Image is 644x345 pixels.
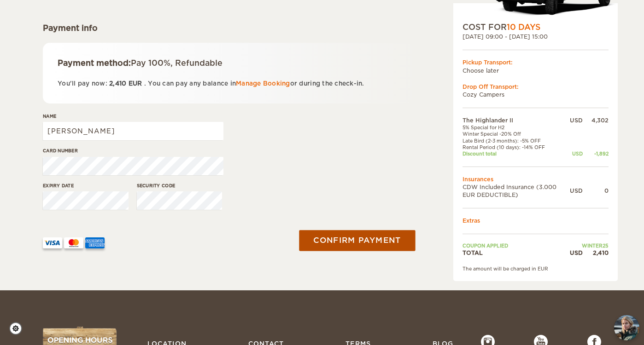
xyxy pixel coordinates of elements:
span: 10 Days [507,23,540,32]
a: Manage Booking [236,80,290,87]
td: Rental Period (10 days): -14% OFF [463,144,570,150]
label: Name [43,113,223,120]
td: Cozy Campers [463,91,609,98]
div: Payment info [43,23,414,34]
span: 2,410 [109,80,126,87]
div: USD [570,116,583,124]
div: USD [570,150,583,157]
span: Pay 100%, Refundable [131,58,222,68]
div: Drop Off Transport: [463,83,609,91]
img: VISA [43,237,62,248]
td: Extras [463,217,609,224]
div: USD [570,187,583,195]
div: Payment method: [58,57,399,69]
div: 2,410 [583,249,609,257]
td: Winter Special -20% Off [463,131,570,137]
td: TOTAL [463,249,570,257]
div: USD [570,249,583,257]
td: Choose later [463,67,609,75]
img: mastercard [64,237,83,248]
button: chat-button [614,315,639,340]
img: AMEX [85,237,105,248]
div: COST FOR [463,22,609,33]
label: Expiry date [43,182,129,189]
div: The amount will be charged in EUR [463,265,609,272]
label: Security code [137,182,222,189]
td: 5% Special for H2 [463,124,570,131]
label: Card number [43,147,223,154]
p: You'll pay now: . You can pay any balance in or during the check-in. [58,78,399,89]
div: Pickup Transport: [463,58,609,66]
td: WINTER25 [570,242,609,249]
td: Coupon applied [463,242,570,249]
td: Insurances [463,175,609,183]
td: CDW Included Insurance (3.000 EUR DEDUCTIBLE) [463,183,570,199]
td: The Highlander II [463,116,570,124]
a: Cookie settings [9,322,28,335]
td: Late Bird (2-3 months): -5% OFF [463,138,570,144]
span: EUR [129,80,142,87]
img: Freyja at Cozy Campers [614,315,639,340]
div: 4,302 [583,116,609,124]
td: Discount total [463,150,570,157]
button: Confirm payment [299,230,415,251]
div: [DATE] 09:00 - [DATE] 15:00 [463,33,609,40]
div: -1,892 [583,150,609,157]
div: 0 [583,187,609,195]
